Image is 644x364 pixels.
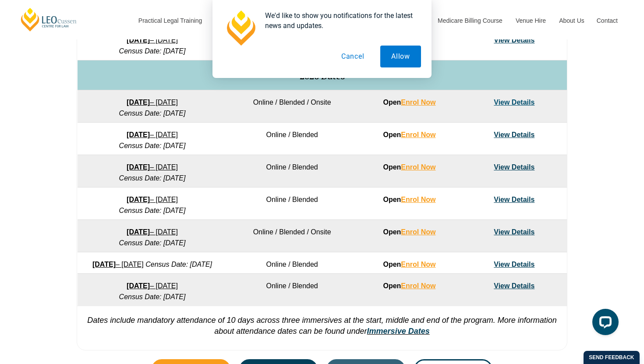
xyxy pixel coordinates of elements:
[127,163,150,171] strong: [DATE]
[383,261,435,268] strong: Open
[127,282,150,290] strong: [DATE]
[127,228,150,236] strong: [DATE]
[227,187,357,220] td: Online / Blended
[494,282,534,290] a: View Details
[494,228,534,236] a: View Details
[401,163,435,171] a: Enrol Now
[401,196,435,203] a: Enrol Now
[227,274,357,306] td: Online / Blended
[383,282,435,290] strong: Open
[401,99,435,106] a: Enrol Now
[127,196,150,203] strong: [DATE]
[383,196,435,203] strong: Open
[92,261,116,268] strong: [DATE]
[223,11,258,46] img: notification icon
[119,110,186,117] em: Census Date: [DATE]
[119,239,186,247] em: Census Date: [DATE]
[383,131,435,138] strong: Open
[401,282,435,290] a: Enrol Now
[401,228,435,236] a: Enrol Now
[401,131,435,138] a: Enrol Now
[127,282,178,290] a: [DATE]– [DATE]
[127,131,150,138] strong: [DATE]
[383,228,435,236] strong: Open
[585,305,622,342] iframe: LiveChat chat widget
[494,196,534,203] a: View Details
[227,123,357,155] td: Online / Blended
[401,261,435,268] a: Enrol Now
[383,163,435,171] strong: Open
[227,90,357,123] td: Online / Blended / Onsite
[119,207,186,214] em: Census Date: [DATE]
[494,99,534,106] a: View Details
[330,46,375,67] button: Cancel
[127,228,178,236] a: [DATE]– [DATE]
[494,163,534,171] a: View Details
[494,131,534,138] a: View Details
[367,327,430,336] a: Immersive Dates
[127,163,178,171] a: [DATE]– [DATE]
[127,196,178,203] a: [DATE]– [DATE]
[227,155,357,187] td: Online / Blended
[145,261,212,268] em: Census Date: [DATE]
[127,99,178,106] a: [DATE]– [DATE]
[227,220,357,252] td: Online / Blended / Onsite
[380,46,421,67] button: Allow
[119,174,186,182] em: Census Date: [DATE]
[127,99,150,106] strong: [DATE]
[227,252,357,274] td: Online / Blended
[258,11,421,31] div: We'd like to show you notifications for the latest news and updates.
[92,261,144,268] a: [DATE]– [DATE]
[119,293,186,300] em: Census Date: [DATE]
[87,316,557,336] em: Dates include mandatory attendance of 10 days across three immersives at the start, middle and en...
[494,261,534,268] a: View Details
[383,99,435,106] strong: Open
[127,131,178,138] a: [DATE]– [DATE]
[119,142,186,149] em: Census Date: [DATE]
